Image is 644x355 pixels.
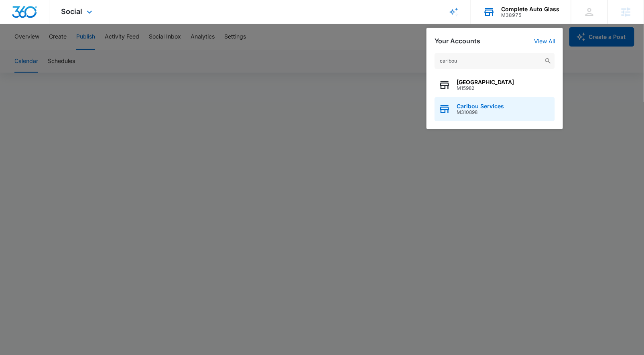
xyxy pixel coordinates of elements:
button: [GEOGRAPHIC_DATA]M15982 [435,73,555,97]
span: M15982 [457,85,514,91]
div: account name [501,6,559,12]
h2: Your Accounts [435,37,480,45]
button: Caribou ServicesM310898 [435,97,555,121]
a: View All [534,38,555,45]
div: account id [501,12,559,18]
span: M310898 [457,110,504,115]
span: Caribou Services [457,103,504,110]
input: Search Accounts [435,53,555,69]
span: [GEOGRAPHIC_DATA] [457,79,514,85]
span: Social [61,7,83,16]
